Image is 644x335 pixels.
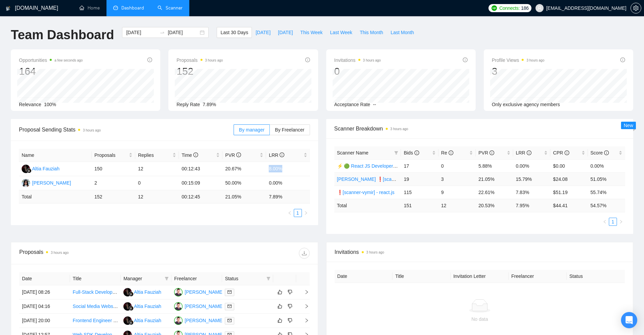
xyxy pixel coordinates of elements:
span: By manager [239,127,264,133]
span: 7.89% [203,102,216,107]
div: No data [340,315,620,323]
div: Altia Fauziah [134,288,161,296]
span: left [603,220,607,224]
span: filter [165,277,169,281]
span: Proposal Sending Stats [19,125,234,134]
time: 3 hours ago [366,250,384,254]
td: Frontend Engineer Needed for Next.js and React Project [70,314,121,328]
span: 186 [521,4,528,12]
span: info-circle [280,152,284,157]
img: A [123,302,132,311]
img: upwork-logo.png [492,5,497,11]
td: 151 [401,199,438,212]
span: filter [266,277,270,281]
time: a few seconds ago [54,58,82,62]
th: Replies [135,149,179,162]
li: Next Page [617,218,625,226]
td: 17 [401,159,438,172]
div: [PERSON_NAME] [32,179,71,187]
div: 152 [176,65,223,78]
th: Date [19,272,70,285]
span: download [299,250,309,256]
span: Relevance [19,102,41,107]
span: dislike [288,289,292,295]
img: gigradar-bm.png [129,292,134,296]
td: $ 44.41 [550,199,588,212]
button: Last 30 Days [217,27,252,38]
img: SP [174,316,183,325]
button: like [276,288,284,296]
a: SL[PERSON_NAME] [22,180,71,185]
a: SP[PERSON_NAME] [174,289,223,294]
span: Invitations [335,248,625,256]
span: right [619,220,623,224]
td: 54.57 % [588,199,625,212]
button: like [276,316,284,325]
td: 00:12:43 [179,162,222,176]
td: 115 [401,186,438,199]
td: 20.53 % [476,199,513,212]
button: dislike [286,316,294,325]
time: 3 hours ago [205,58,223,62]
span: Only exclusive agency members [492,102,560,107]
td: 3 [438,172,476,186]
span: info-circle [305,57,310,62]
span: Last Week [330,29,352,36]
span: info-circle [620,57,625,62]
span: Last Month [390,29,414,36]
span: Scanner Breakdown [334,124,625,133]
span: setting [631,5,641,11]
span: CPR [553,150,569,155]
span: Proposals [94,151,127,159]
td: [DATE] 20:00 [19,314,70,328]
span: mail [228,290,232,294]
button: setting [630,3,641,14]
a: AAltia Fauziah [123,317,161,323]
img: A [123,288,132,296]
time: 3 hours ago [390,127,408,131]
div: Altia Fauziah [134,317,161,324]
span: like [278,304,282,309]
td: Social Media Website Development for LinkedIn-like Platform [70,300,121,314]
div: Open Intercom Messenger [621,312,637,328]
span: info-circle [565,150,569,155]
span: like [278,318,282,323]
span: New [624,123,633,128]
span: info-circle [604,150,609,155]
th: Proposals [92,149,135,162]
button: This Month [356,27,387,38]
li: Previous Page [601,218,609,226]
td: 21.05 % [222,190,266,204]
td: Full-Stack Developer Needed to Integrate UI with MVP for Confidential Web Tool [70,285,121,300]
span: dashboard [113,5,118,10]
span: Re [441,150,453,155]
a: Frontend Engineer Needed for Next.js and React Project [73,318,191,323]
button: Last Month [387,27,418,38]
div: [PERSON_NAME] [185,317,223,324]
button: right [617,218,625,226]
div: Proposals [19,248,164,259]
li: Next Page [302,209,310,217]
td: $24.08 [550,172,588,186]
span: info-circle [236,152,241,157]
span: filter [163,273,170,284]
button: left [286,209,294,217]
button: This Week [296,27,326,38]
td: $0.00 [550,159,588,172]
span: PVR [225,152,241,158]
td: 7.95 % [513,199,550,212]
span: Status [225,275,263,282]
span: Score [591,150,609,155]
th: Invitation Letter [451,270,509,283]
a: AAltia Fauziah [123,303,161,309]
div: 164 [19,65,83,78]
button: dislike [286,288,294,296]
span: PVR [478,150,494,155]
img: gigradar-bm.png [129,306,134,311]
span: Dashboard [121,5,144,11]
span: left [288,211,292,215]
a: ❗[scanner-vymir] - react.js [337,190,395,195]
td: 150 [92,162,135,176]
th: Date [335,270,393,283]
span: Manager [123,275,162,282]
